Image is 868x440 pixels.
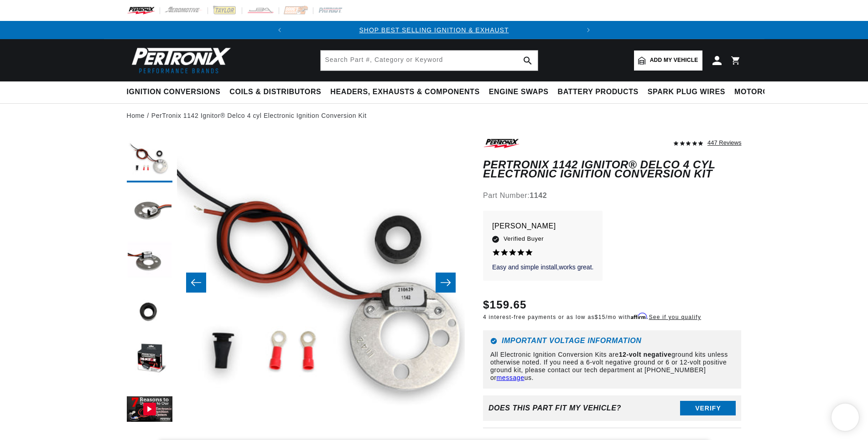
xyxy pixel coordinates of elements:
[634,51,702,71] a: Add my vehicle
[619,351,671,358] strong: 12-volt negative
[595,314,606,320] span: $15
[648,87,725,97] span: Spark Plug Wires
[127,287,172,333] button: Load image 4 in gallery view
[492,263,594,272] p: Easy and simple install,works great.
[483,160,742,179] h1: PerTronix 1142 Ignitor® Delco 4 cyl Electronic Ignition Conversion Kit
[289,25,579,35] div: Announcement
[490,338,734,344] h6: Important Voltage Information
[680,401,736,415] button: Verify
[104,21,764,39] slideshow-component: Translation missing: en.sections.announcements.announcement_bar
[649,314,701,320] a: See if you qualify - Learn more about Affirm Financing (opens in modal)
[289,25,579,35] div: 1 of 2
[127,111,742,121] nav: breadcrumbs
[518,51,538,71] button: search button
[225,81,326,103] summary: Coils & Distributors
[707,137,741,148] div: 447 Reviews
[359,26,509,34] a: SHOP BEST SELLING IGNITION & EXHAUST
[730,81,793,103] summary: Motorcycle
[321,51,538,71] input: Search Part #, Category or Keyword
[229,87,321,97] span: Coils & Distributors
[734,87,789,97] span: Motorcycle
[436,273,456,293] button: Slide right
[497,374,525,381] a: message
[553,81,643,103] summary: Battery Products
[127,45,232,76] img: Pertronix
[483,297,527,313] span: $159.65
[650,56,698,65] span: Add my vehicle
[631,313,647,319] span: Affirm
[530,192,547,199] strong: 1142
[489,404,621,412] div: Does This part fit My vehicle?
[643,81,730,103] summary: Spark Plug Wires
[127,137,172,182] button: Load image 1 in gallery view
[127,87,221,97] span: Ignition Conversions
[492,220,594,233] p: [PERSON_NAME]
[326,81,484,103] summary: Headers, Exhausts & Components
[127,187,172,233] button: Load image 2 in gallery view
[186,273,206,293] button: Slide left
[127,137,465,429] media-gallery: Gallery Viewer
[330,87,479,97] span: Headers, Exhausts & Components
[558,87,639,97] span: Battery Products
[270,21,289,39] button: Translation missing: en.sections.announcements.previous_announcement
[127,111,145,121] a: Home
[151,111,367,121] a: PerTronix 1142 Ignitor® Delco 4 cyl Electronic Ignition Conversion Kit
[490,351,734,381] p: All Electronic Ignition Conversion Kits are ground kits unless otherwise noted. If you need a 6-v...
[489,87,549,97] span: Engine Swaps
[579,21,598,39] button: Translation missing: en.sections.announcements.next_announcement
[484,81,553,103] summary: Engine Swaps
[127,81,225,103] summary: Ignition Conversions
[483,190,742,202] div: Part Number:
[483,313,701,321] p: 4 interest-free payments or as low as /mo with .
[504,234,544,244] span: Verified Buyer
[127,337,172,383] button: Load image 5 in gallery view
[127,237,172,283] button: Load image 3 in gallery view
